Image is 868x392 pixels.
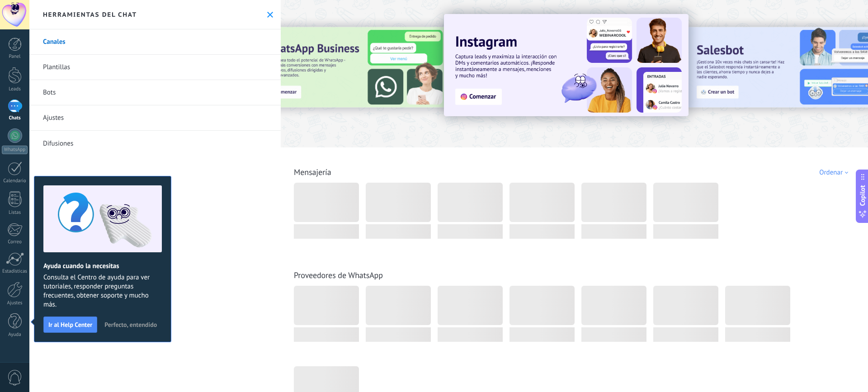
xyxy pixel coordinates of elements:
h2: Herramientas del chat [43,10,137,19]
div: Ajustes [2,300,28,306]
a: Difusiones [29,131,281,156]
div: WhatsApp [2,146,28,154]
a: Ajustes [29,105,281,131]
h2: Ayuda cuando la necesitas [43,262,162,270]
img: Slide 1 [444,14,689,116]
a: Proveedores de WhatsApp [294,270,383,280]
span: Perfecto, entendido [104,321,157,328]
div: Listas [2,210,28,216]
div: Estadísticas [2,269,28,274]
span: Ir al Help Center [48,321,92,328]
div: Ayuda [2,332,28,338]
div: Calendario [2,178,28,184]
button: Ir al Help Center [43,316,97,333]
div: Leads [2,86,28,92]
img: Slide 3 [255,27,448,108]
div: Panel [2,54,28,60]
a: Canales [29,29,281,55]
a: Bots [29,80,281,105]
span: Consulta el Centro de ayuda para ver tutoriales, responder preguntas frecuentes, obtener soporte ... [43,273,162,309]
button: Perfecto, entendido [100,318,161,331]
div: Ordenar [819,168,851,177]
div: Correo [2,239,28,245]
a: Plantillas [29,55,281,80]
span: Copilot [858,185,867,206]
div: Chats [2,115,28,121]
